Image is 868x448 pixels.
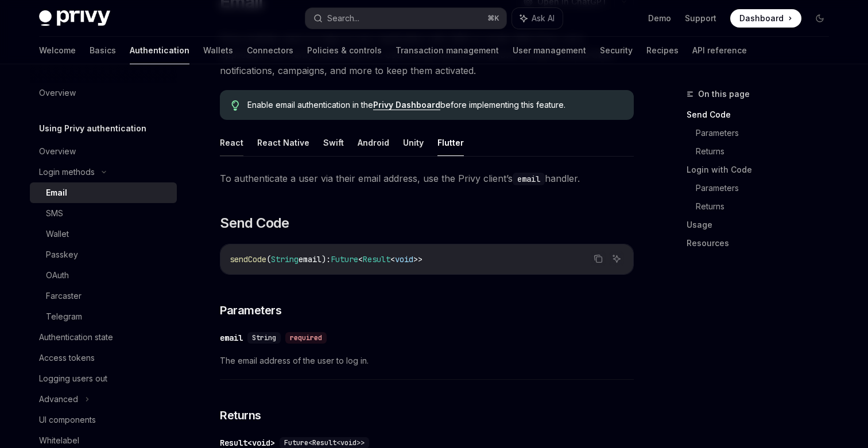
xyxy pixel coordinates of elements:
span: ( [266,254,271,264]
div: Authentication state [39,330,113,344]
div: Farcaster [46,289,82,303]
span: Future [331,254,358,264]
button: Unity [403,129,424,156]
button: Ask AI [512,8,563,29]
span: void [395,254,413,264]
button: Swift [323,129,344,156]
a: Usage [687,216,838,234]
a: Transaction management [396,37,499,64]
span: < [358,254,363,264]
div: UI components [39,413,96,427]
a: Send Code [687,106,838,124]
a: Access tokens [30,348,177,368]
button: Android [358,129,389,156]
span: String [252,333,276,342]
a: Parameters [696,124,838,142]
a: Telegram [30,306,177,327]
a: Resources [687,234,838,252]
a: Passkey [30,244,177,265]
span: To authenticate a user via their email address, use the Privy client’s handler. [220,170,634,186]
div: Wallet [46,227,69,241]
a: Policies & controls [307,37,382,64]
span: < [390,254,395,264]
code: email [513,173,545,185]
h5: Using Privy authentication [39,122,146,135]
span: Returns [220,407,261,423]
div: Advanced [39,392,78,406]
span: String [271,254,299,264]
a: Support [685,13,716,24]
div: Passkey [46,248,78,262]
img: dark logo [39,10,110,26]
div: SMS [46,207,63,220]
a: SMS [30,203,177,224]
span: Dashboard [739,13,784,24]
svg: Tip [231,100,239,111]
a: Connectors [247,37,293,64]
span: Parameters [220,302,281,318]
div: Overview [39,86,76,100]
a: Recipes [646,37,679,64]
span: On this page [698,87,750,101]
div: Telegram [46,310,82,324]
div: Login methods [39,165,95,179]
a: User management [513,37,586,64]
a: Returns [696,197,838,216]
a: UI components [30,410,177,430]
a: Dashboard [730,9,801,28]
span: Result [363,254,390,264]
button: Search...⌘K [305,8,506,29]
div: Search... [327,11,359,25]
span: The email address of the user to log in. [220,354,634,368]
div: required [285,332,327,344]
div: email [220,332,243,344]
a: Privy Dashboard [373,100,440,110]
a: Farcaster [30,286,177,306]
a: Overview [30,141,177,162]
button: Ask AI [609,251,624,266]
div: Email [46,186,67,200]
span: >> [413,254,423,264]
a: OAuth [30,265,177,286]
a: Overview [30,83,177,103]
button: Toggle dark mode [811,9,829,28]
span: Enable email authentication in the before implementing this feature. [247,99,622,111]
div: Logging users out [39,372,107,385]
a: Wallets [203,37,233,64]
a: Returns [696,142,838,161]
button: Copy the contents from the code block [591,251,606,266]
span: email) [299,254,326,264]
span: : [326,254,331,264]
a: Security [600,37,633,64]
a: Parameters [696,179,838,197]
a: Authentication [130,37,189,64]
div: Whitelabel [39,434,79,447]
a: Wallet [30,224,177,244]
div: Access tokens [39,351,95,365]
button: React Native [257,129,309,156]
span: sendCode [230,254,266,264]
button: Flutter [437,129,464,156]
span: Send Code [220,214,289,232]
div: Overview [39,145,76,158]
a: Logging users out [30,368,177,389]
a: Email [30,182,177,203]
div: OAuth [46,268,69,282]
a: Welcome [39,37,76,64]
span: Ask AI [532,13,555,24]
span: ⌘ K [487,14,499,23]
a: Basics [90,37,116,64]
a: Authentication state [30,327,177,348]
span: Future<Result<void>> [284,438,365,447]
button: React [220,129,243,156]
a: API reference [692,37,747,64]
a: Demo [648,13,671,24]
a: Login with Code [687,161,838,179]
